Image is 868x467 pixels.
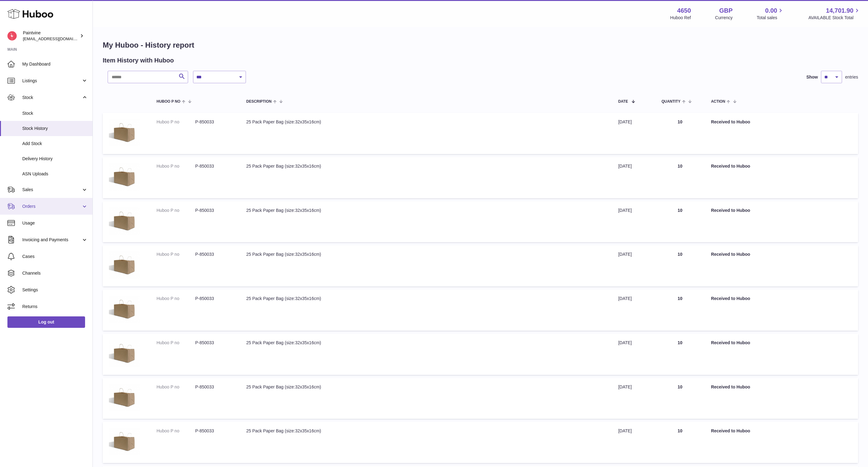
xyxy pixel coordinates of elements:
[22,95,81,101] span: Stock
[109,428,140,455] img: 1693934207.png
[765,6,777,15] span: 0.00
[655,378,705,419] td: 10
[22,187,81,193] span: Sales
[22,141,88,147] span: Add Stock
[655,334,705,375] td: 10
[22,287,88,293] span: Settings
[109,251,140,279] img: 1693934207.png
[715,15,733,21] div: Currency
[670,15,691,21] div: Huboo Ref
[240,113,612,154] td: 25 Pack Paper Bag (size:32x35x16cm)
[612,334,655,375] td: [DATE]
[157,208,195,213] dt: Huboo P no
[22,237,81,243] span: Invoicing and Payments
[612,157,655,198] td: [DATE]
[7,316,85,328] a: Log out
[612,422,655,463] td: [DATE]
[22,304,88,310] span: Returns
[240,157,612,198] td: 25 Pack Paper Bag (size:32x35x16cm)
[711,100,725,104] span: Action
[22,61,88,67] span: My Dashboard
[677,6,691,15] strong: 4650
[22,254,88,259] span: Cases
[655,201,705,242] td: 10
[612,378,655,419] td: [DATE]
[109,163,140,191] img: 1693934207.png
[23,36,91,41] span: [EMAIL_ADDRESS][DOMAIN_NAME]
[655,157,705,198] td: 10
[806,74,818,80] label: Show
[195,251,234,257] dd: P-850033
[22,126,88,131] span: Stock History
[157,296,195,302] dt: Huboo P no
[655,113,705,154] td: 10
[109,340,140,367] img: 1693934207.png
[240,201,612,242] td: 25 Pack Paper Bag (size:32x35x16cm)
[157,428,195,434] dt: Huboo P no
[22,270,88,276] span: Channels
[612,245,655,286] td: [DATE]
[195,208,234,213] dd: P-850033
[757,6,784,21] a: 0.00 Total sales
[240,245,612,286] td: 25 Pack Paper Bag (size:32x35x16cm)
[195,340,234,346] dd: P-850033
[22,204,81,209] span: Orders
[195,119,234,125] dd: P-850033
[808,6,861,21] a: 14,701.90 AVAILABLE Stock Total
[109,208,140,235] img: 1693934207.png
[711,164,750,169] strong: Received to Huboo
[655,289,705,331] td: 10
[711,252,750,257] strong: Received to Huboo
[22,156,88,162] span: Delivery History
[655,422,705,463] td: 10
[240,378,612,419] td: 25 Pack Paper Bag (size:32x35x16cm)
[240,422,612,463] td: 25 Pack Paper Bag (size:32x35x16cm)
[711,384,750,389] strong: Received to Huboo
[711,208,750,213] strong: Received to Huboo
[711,119,750,124] strong: Received to Huboo
[711,428,750,433] strong: Received to Huboo
[109,296,140,323] img: 1693934207.png
[618,100,628,104] span: Date
[195,428,234,434] dd: P-850033
[195,384,234,390] dd: P-850033
[23,30,79,42] div: Paintvine
[157,384,195,390] dt: Huboo P no
[826,6,853,15] span: 14,701.90
[240,334,612,375] td: 25 Pack Paper Bag (size:32x35x16cm)
[157,100,180,104] span: Huboo P no
[757,15,784,21] span: Total sales
[711,296,750,301] strong: Received to Huboo
[655,245,705,286] td: 10
[808,15,861,21] span: AVAILABLE Stock Total
[157,340,195,346] dt: Huboo P no
[612,289,655,331] td: [DATE]
[845,74,858,80] span: entries
[157,251,195,257] dt: Huboo P no
[22,78,81,84] span: Listings
[157,163,195,169] dt: Huboo P no
[240,289,612,331] td: 25 Pack Paper Bag (size:32x35x16cm)
[195,296,234,302] dd: P-850033
[711,340,750,345] strong: Received to Huboo
[612,201,655,242] td: [DATE]
[719,6,733,15] strong: GBP
[157,119,195,125] dt: Huboo P no
[7,31,17,41] img: euan@paintvine.co.uk
[661,100,680,104] span: Quantity
[103,56,174,65] h2: Item History with Huboo
[109,384,140,411] img: 1693934207.png
[22,171,88,177] span: ASN Uploads
[103,40,858,50] h1: My Huboo - History report
[612,113,655,154] td: [DATE]
[195,163,234,169] dd: P-850033
[22,110,88,116] span: Stock
[246,100,272,104] span: Description
[22,220,88,226] span: Usage
[109,119,140,146] img: 1693934207.png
